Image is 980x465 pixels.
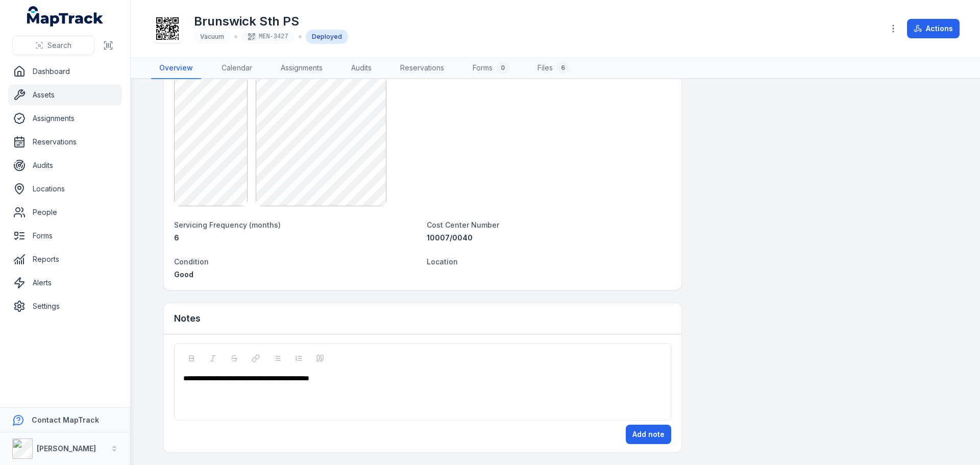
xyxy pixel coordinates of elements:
[8,179,122,199] a: Locations
[8,226,122,246] a: Forms
[427,257,458,266] span: Location
[241,30,295,44] div: MEN-3427
[8,108,122,129] a: Assignments
[32,415,99,424] strong: Contact MapTrack
[151,58,201,79] a: Overview
[8,85,122,105] a: Assets
[8,155,122,176] a: Audits
[497,62,509,74] div: 0
[8,202,122,223] a: People
[8,61,122,82] a: Dashboard
[194,13,348,30] h1: Brunswick Sth PS
[213,58,260,79] a: Calendar
[626,425,671,444] button: Add note
[529,58,577,79] a: Files6
[174,257,209,266] span: Condition
[343,58,380,79] a: Audits
[8,273,122,293] a: Alerts
[392,58,452,79] a: Reservations
[273,58,331,79] a: Assignments
[8,249,122,270] a: Reports
[907,19,960,38] button: Actions
[174,221,281,229] span: Servicing Frequency (months)
[27,6,104,27] a: MapTrack
[427,233,473,242] span: 10007/0040
[174,311,201,326] h3: Notes
[8,296,122,316] a: Settings
[557,62,569,74] div: 6
[174,233,179,242] span: 6
[464,58,517,79] a: Forms0
[12,36,94,55] button: Search
[200,33,224,40] span: Vacuum
[8,132,122,152] a: Reservations
[47,40,71,51] span: Search
[427,221,499,229] span: Cost Center Number
[37,444,96,453] strong: [PERSON_NAME]
[174,270,193,279] span: Good
[306,30,348,44] div: Deployed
